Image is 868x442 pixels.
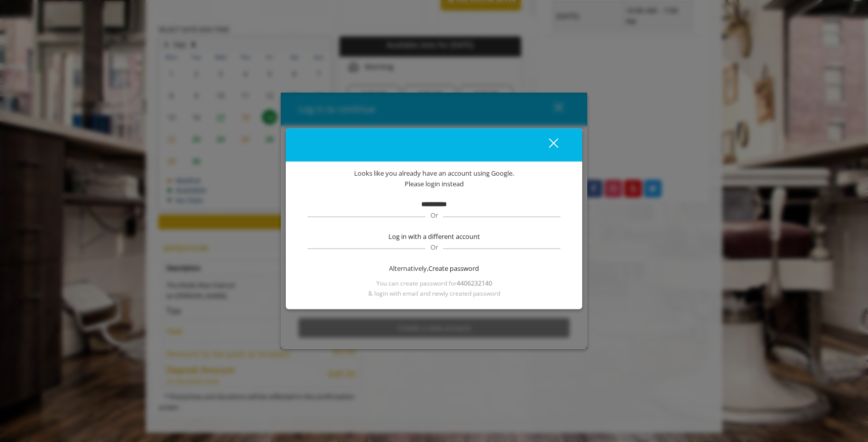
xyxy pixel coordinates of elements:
[405,179,464,189] span: Please login instead
[425,210,443,219] span: Or
[368,288,500,298] span: & login with email and newly created password
[425,242,443,251] span: Or
[428,263,479,273] span: Create password
[388,231,480,242] span: Log in with a different account
[457,279,492,288] b: 4406232140
[537,137,557,152] div: close dialog
[306,263,562,273] div: Alternatively,
[376,278,492,288] span: You can create password for
[530,135,565,155] button: close dialog
[354,168,514,179] span: Looks like you already have an account using Google.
